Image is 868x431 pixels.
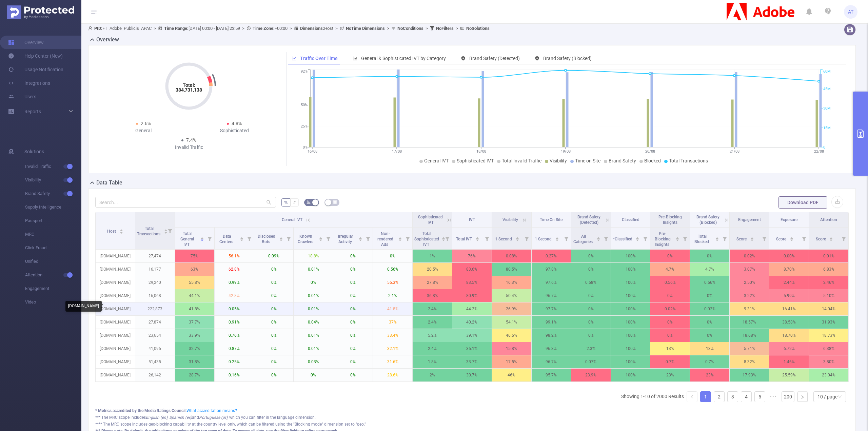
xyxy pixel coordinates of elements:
a: 200 [782,392,794,402]
b: Dimensions : [300,26,324,31]
i: Filter menu [680,228,690,249]
div: Sort [200,236,204,240]
i: icon: caret-down [200,238,204,240]
tspan: 18/08 [476,149,486,154]
div: Sort [164,228,168,232]
div: Sort [596,236,600,240]
b: No Solutions [466,26,490,31]
i: icon: caret-up [596,236,600,238]
button: Download PDF [778,196,827,209]
i: icon: caret-up [441,236,445,238]
tspan: 15M [823,126,831,130]
p: 0% [690,250,729,262]
span: 7.4% [186,137,196,143]
span: % [284,200,288,205]
p: 0.01% [294,289,333,302]
p: 8.70 % [769,263,809,276]
span: > [454,26,460,31]
i: icon: caret-up [240,236,243,238]
div: Sort [635,236,639,240]
span: MRC [25,228,81,241]
span: Score [776,237,787,241]
tspan: 92% [301,70,308,74]
p: 100% [611,276,650,289]
i: Filter menu [759,228,769,249]
i: icon: caret-down [790,238,793,240]
div: 10 / page [817,392,837,402]
i: Filter menu [720,228,729,249]
i: Filter menu [165,212,175,249]
p: [DOMAIN_NAME] [96,250,135,262]
p: 0% [650,250,690,262]
i: Filter menu [839,228,848,249]
i: icon: caret-up [475,236,479,238]
i: Filter menu [442,228,452,249]
i: icon: user [88,26,94,31]
p: 222,873 [135,302,175,315]
div: Sort [475,236,479,240]
i: icon: caret-up [164,228,167,230]
p: 97.8% [532,263,571,276]
a: 2 [714,392,724,402]
i: icon: caret-down [475,238,479,240]
div: Sort [119,228,123,232]
p: 100% [611,289,650,302]
p: 42.8% [215,289,254,302]
h2: Overview [96,36,119,44]
p: 0.56% [373,263,412,276]
p: 41.8% [373,302,412,315]
p: 0.05% [215,302,254,315]
span: Total Invalid Traffic [502,158,541,163]
i: Filter menu [601,228,611,249]
p: 27.8% [413,276,452,289]
span: Brand Safety (Blocked) [696,215,719,225]
a: 4 [741,392,751,402]
p: 62.8% [215,263,254,276]
i: icon: caret-down [555,238,559,240]
span: Engagement [738,217,761,222]
div: Invalid Traffic [143,144,234,151]
p: 97.7% [532,302,571,315]
span: Time on Site [575,158,600,163]
a: What accreditation means? [186,408,237,413]
i: Filter menu [403,228,412,249]
span: Engagement [25,282,81,295]
span: Host [300,26,333,31]
tspan: 30M [823,106,831,111]
i: icon: caret-down [119,231,123,233]
i: icon: caret-down [398,238,402,240]
p: 83.6% [452,263,492,276]
i: Filter menu [522,228,531,249]
span: Brand Safety [25,187,81,200]
span: Disclosed Bots [258,234,275,244]
p: 0% [254,263,294,276]
span: > [240,26,246,31]
span: Sophisticated IVT [457,158,494,163]
i: icon: caret-up [676,236,679,238]
p: 0.58% [571,276,611,289]
i: icon: caret-down [715,238,719,240]
p: 0.01% [294,302,333,315]
li: Next 5 Pages [768,391,779,402]
span: Host [107,229,117,234]
tspan: 22/08 [814,149,824,154]
i: icon: caret-up [319,236,323,238]
p: 76% [452,250,492,262]
p: 80.5% [492,263,531,276]
p: 1% [413,250,452,262]
p: 50.4% [492,289,531,302]
span: Visibility [550,158,567,163]
span: *Classified [613,237,633,241]
i: icon: caret-down [516,238,519,240]
i: icon: bar-chart [353,56,357,61]
p: 0% [254,276,294,289]
p: 55.8% [175,276,214,289]
p: 2.50 % [730,276,769,289]
p: 63% [175,263,214,276]
i: Filter menu [205,228,214,249]
tspan: 384,731,138 [176,87,202,93]
span: 1 Second [495,237,513,241]
div: [DOMAIN_NAME] [65,301,102,312]
i: icon: table [333,200,337,204]
p: 0% [333,263,373,276]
